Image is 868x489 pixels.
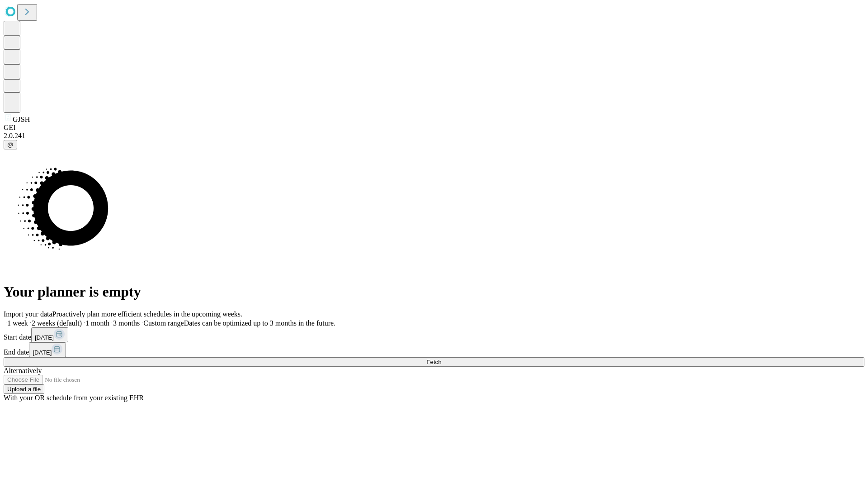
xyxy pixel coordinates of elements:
div: End date [4,342,864,357]
span: Fetch [426,359,441,365]
button: [DATE] [29,342,66,357]
span: Custom range [143,319,184,327]
div: GEI [4,124,864,132]
button: [DATE] [31,327,68,342]
button: Fetch [4,357,864,367]
span: 1 week [7,319,28,327]
button: Upload a file [4,384,44,394]
span: 2 weeks (default) [32,319,82,327]
span: Proactively plan more efficient schedules in the upcoming weeks. [52,310,242,318]
span: [DATE] [35,334,54,341]
div: 2.0.241 [4,132,864,140]
button: @ [4,140,17,149]
span: 1 month [85,319,109,327]
span: Alternatively [4,367,42,374]
span: GJSH [13,115,30,123]
span: 3 months [113,319,140,327]
span: Import your data [4,310,52,318]
h1: Your planner is empty [4,283,864,300]
span: Dates can be optimized up to 3 months in the future. [184,319,335,327]
span: [DATE] [33,349,52,356]
span: With your OR schedule from your existing EHR [4,394,144,402]
span: @ [7,141,14,148]
div: Start date [4,327,864,342]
